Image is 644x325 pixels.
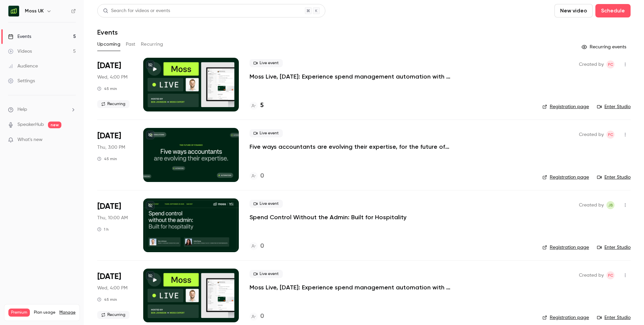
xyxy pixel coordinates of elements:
span: Live event [250,270,283,278]
a: Enter Studio [597,103,631,110]
span: JB [608,201,613,209]
span: Recurring [97,311,129,319]
a: Enter Studio [597,174,631,181]
span: Created by [579,131,604,139]
a: 0 [250,312,264,321]
button: Schedule [595,4,631,17]
a: Moss Live, [DATE]: Experience spend management automation with [PERSON_NAME] [250,73,451,81]
a: Registration page [542,174,589,181]
a: Registration page [542,244,589,251]
div: 45 min [97,297,117,302]
a: 5 [250,101,264,110]
h4: 5 [260,101,264,110]
span: Recurring [97,100,129,108]
a: 0 [250,242,264,251]
div: Sep 3 Wed, 3:00 PM (Europe/London) [97,58,132,111]
div: 1 h [97,227,109,232]
span: Thu, 10:00 AM [97,215,128,221]
span: FC [608,131,613,139]
div: Settings [8,78,35,84]
button: Recurring [141,39,163,50]
div: Sep 11 Thu, 2:00 PM (Europe/London) [97,128,132,182]
span: Wed, 4:00 PM [97,285,127,291]
a: Manage [59,310,75,315]
h1: Events [97,28,118,36]
img: Moss UK [8,6,19,16]
span: Jara Bockx [606,201,614,209]
a: SpeakerHub [17,121,44,128]
span: [DATE] [97,271,121,282]
a: 0 [250,172,264,181]
span: Felicity Cator [606,131,614,139]
span: FC [608,271,613,279]
span: Created by [579,201,604,209]
span: Help [17,106,27,113]
div: 45 min [97,86,117,91]
a: Spend Control Without the Admin: Built for Hospitality [250,213,407,221]
div: 45 min [97,156,117,161]
h4: 0 [260,312,264,321]
span: Thu, 3:00 PM [97,144,125,151]
span: Plan usage [34,310,55,315]
a: Enter Studio [597,244,631,251]
span: Felicity Cator [606,60,614,68]
li: help-dropdown-opener [8,106,76,113]
span: Live event [250,59,283,67]
span: Felicity Cator [606,271,614,279]
span: [DATE] [97,131,121,141]
span: Created by [579,271,604,279]
button: New video [554,4,593,17]
div: Sep 25 Thu, 9:00 AM (Europe/London) [97,198,132,252]
a: Registration page [542,314,589,321]
a: Moss Live, [DATE]: Experience spend management automation with [PERSON_NAME] [250,283,451,291]
h6: Moss UK [25,8,44,14]
span: FC [608,60,613,68]
span: What's new [17,136,43,143]
a: Registration page [542,103,589,110]
span: [DATE] [97,201,121,212]
button: Upcoming [97,39,120,50]
button: Past [126,39,136,50]
span: Live event [250,129,283,137]
span: [DATE] [97,60,121,71]
span: Created by [579,60,604,68]
h4: 0 [260,172,264,181]
div: Videos [8,48,32,55]
span: Premium [8,309,30,317]
div: Oct 1 Wed, 3:00 PM (Europe/London) [97,269,132,322]
a: Five ways accountants are evolving their expertise, for the future of finance [250,143,451,151]
span: Wed, 4:00 PM [97,74,127,81]
span: Live event [250,200,283,208]
div: Search for videos or events [103,7,170,14]
a: Enter Studio [597,314,631,321]
div: Audience [8,63,38,69]
span: new [48,122,61,128]
h4: 0 [260,242,264,251]
iframe: Noticeable Trigger [68,137,76,143]
button: Recurring events [579,42,631,52]
div: Events [8,33,31,40]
